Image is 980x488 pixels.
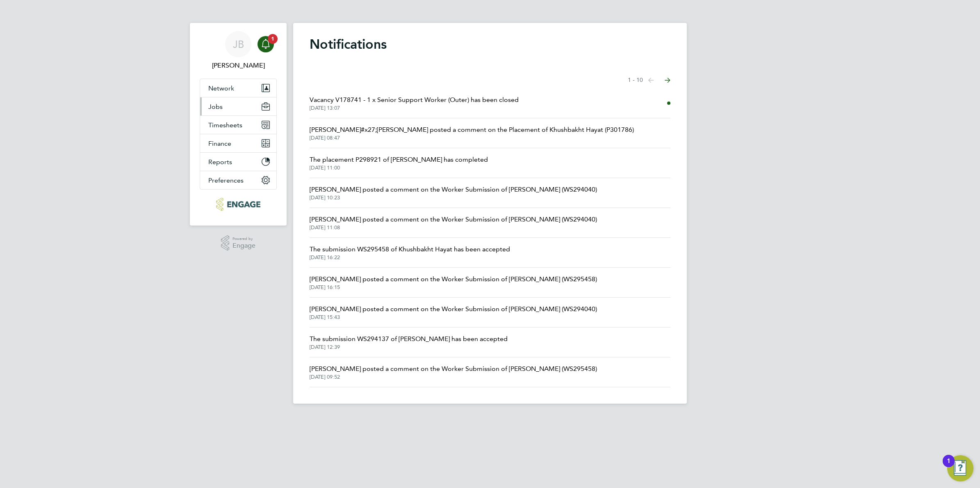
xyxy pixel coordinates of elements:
a: The placement P298921 of [PERSON_NAME] has completed[DATE] 11:00 [310,155,488,171]
span: [PERSON_NAME] posted a comment on the Worker Submission of [PERSON_NAME] (WS295458) [310,274,597,284]
a: Go to home page [200,198,277,211]
span: [PERSON_NAME] posted a comment on the Worker Submission of [PERSON_NAME] (WS294040) [310,185,597,194]
span: Network [208,84,234,92]
button: Reports [200,153,276,171]
span: [DATE] 09:52 [310,374,597,380]
span: [DATE] 08:47 [310,135,634,141]
nav: Main navigation [190,23,287,226]
span: Jobs [208,103,223,111]
a: The submission WS294137 of [PERSON_NAME] has been accepted[DATE] 12:39 [310,334,508,350]
span: [DATE] 12:39 [310,344,508,350]
a: [PERSON_NAME] posted a comment on the Worker Submission of [PERSON_NAME] (WS295458)[DATE] 16:15 [310,274,597,291]
span: Vacancy V178741 - 1 x Senior Support Worker (Outer) has been closed [310,95,519,105]
span: Reports [208,158,232,166]
nav: Select page of notifications list [628,72,670,88]
span: The submission WS295458 of Khushbakht Hayat has been accepted [310,244,510,254]
span: Timesheets [208,121,242,129]
a: [PERSON_NAME] posted a comment on the Worker Submission of [PERSON_NAME] (WS295458)[DATE] 09:52 [310,364,597,380]
span: [PERSON_NAME] posted a comment on the Worker Submission of [PERSON_NAME] (WS294040) [310,215,597,224]
span: 1 - 10 [628,76,643,84]
a: JB[PERSON_NAME] [200,31,277,70]
span: [DATE] 16:15 [310,284,597,291]
span: Finance [208,140,231,147]
button: Preferences [200,171,276,189]
a: [PERSON_NAME] posted a comment on the Worker Submission of [PERSON_NAME] (WS294040)[DATE] 15:43 [310,304,597,321]
button: Network [200,79,276,97]
span: Powered by [232,235,255,242]
span: [DATE] 10:23 [310,194,597,201]
span: The placement P298921 of [PERSON_NAME] has completed [310,155,488,165]
a: 1 [258,31,274,57]
div: 1 [947,461,950,472]
img: protocol-logo-retina.png [216,198,260,211]
a: [PERSON_NAME] posted a comment on the Worker Submission of [PERSON_NAME] (WS294040)[DATE] 11:08 [310,215,597,231]
a: [PERSON_NAME] posted a comment on the Worker Submission of [PERSON_NAME] (WS294040)[DATE] 10:23 [310,185,597,201]
span: [DATE] 16:22 [310,254,510,261]
span: The submission WS294137 of [PERSON_NAME] has been accepted [310,334,508,344]
span: Preferences [208,176,244,184]
span: Engage [232,242,255,249]
button: Timesheets [200,116,276,134]
span: Josh Boulding [200,61,277,70]
span: [PERSON_NAME] posted a comment on the Worker Submission of [PERSON_NAME] (WS294040) [310,304,597,314]
span: [DATE] 13:07 [310,105,519,111]
a: The submission WS295458 of Khushbakht Hayat has been accepted[DATE] 16:22 [310,244,510,261]
button: Finance [200,134,276,152]
span: [DATE] 11:00 [310,165,488,171]
a: Powered byEngage [221,235,256,251]
span: [PERSON_NAME] posted a comment on the Worker Submission of [PERSON_NAME] (WS295458) [310,364,597,374]
h1: Notifications [310,36,670,52]
span: 1 [268,34,278,44]
span: JB [233,39,244,50]
span: [PERSON_NAME]#x27;[PERSON_NAME] posted a comment on the Placement of Khushbakht Hayat (P301786) [310,125,634,135]
button: Jobs [200,97,276,115]
span: [DATE] 11:08 [310,224,597,231]
span: [DATE] 15:43 [310,314,597,321]
button: Open Resource Center, 1 new notification [947,455,973,481]
a: [PERSON_NAME]#x27;[PERSON_NAME] posted a comment on the Placement of Khushbakht Hayat (P301786)[D... [310,125,634,141]
a: Vacancy V178741 - 1 x Senior Support Worker (Outer) has been closed[DATE] 13:07 [310,95,519,111]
